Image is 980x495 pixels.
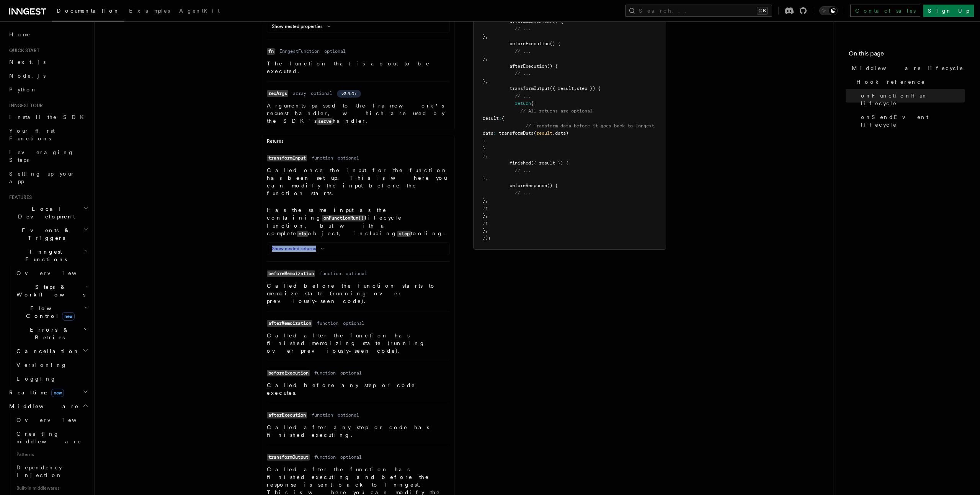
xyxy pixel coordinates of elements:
a: AgentKit [175,2,224,21]
span: Flow Control [13,304,84,320]
span: return [515,101,531,106]
dd: optional [340,370,362,376]
button: Cancellation [13,344,90,358]
code: transformOutput [267,454,310,461]
p: The function that is about to be executed. [267,60,450,75]
code: beforeMemoization [267,270,315,277]
a: Overview [13,266,90,280]
p: Called after the function has finished memoizing state (running over previously-seen code). [267,332,450,355]
dd: function [312,155,333,161]
span: } [483,153,485,158]
span: Steps & Workflows [13,283,85,298]
span: v3.9.0+ [341,91,356,97]
span: .data) [552,130,568,136]
code: fn [267,48,275,55]
span: Documentation [57,8,120,14]
span: } [483,175,485,181]
span: transformOutput [510,86,550,91]
span: finished [510,160,531,166]
a: Documentation [52,2,124,21]
a: Next.js [6,55,90,69]
code: beforeExecution [267,370,310,376]
span: , [485,175,488,181]
span: } [483,198,485,203]
code: afterExecution [267,412,307,418]
span: Inngest Functions [6,248,83,263]
span: onSendEvent lifecycle [861,113,965,129]
button: Events & Triggers [6,223,90,245]
span: () { [547,64,558,69]
a: Leveraging Steps [6,145,90,167]
button: Realtimenew [6,386,90,399]
span: } [483,145,485,151]
span: Logging [16,376,56,382]
dd: optional [311,90,332,96]
p: Called before the function starts to memoize state (running over previously-seen code). [267,282,450,305]
span: Hook reference [856,78,925,86]
span: }); [483,235,491,240]
span: } [483,213,485,218]
span: } [483,34,485,39]
a: Contact sales [850,5,920,17]
span: afterExecution [510,64,547,69]
span: ({ result }) { [531,160,568,166]
code: afterMemoization [267,320,312,327]
dd: optional [338,412,359,418]
span: Middleware lifecycle [852,64,964,72]
span: Events & Triggers [6,226,83,242]
a: Install the SDK [6,110,90,124]
span: result [536,130,552,136]
a: Examples [124,2,175,21]
span: // All returns are optional [520,108,593,114]
span: Overview [16,270,95,276]
span: step }) { [577,86,601,91]
span: ({ result [550,86,574,91]
span: { [531,101,534,106]
p: Called before any step or code executes. [267,381,450,397]
span: : [499,116,501,121]
span: , [485,213,488,218]
span: } [483,78,485,84]
button: Show nested properties [272,23,333,29]
dd: optional [340,454,362,460]
code: onFunctionRun() [322,215,365,221]
span: , [485,34,488,39]
span: Middleware [6,402,79,410]
span: new [62,312,75,321]
span: Install the SDK [9,114,88,120]
span: , [485,228,488,233]
span: , [574,86,577,91]
span: () { [552,19,563,24]
dd: InngestFunction [279,48,320,54]
dd: function [314,454,336,460]
a: onFunctionRun lifecycle [858,89,965,110]
span: AgentKit [179,8,220,14]
span: Errors & Retries [13,326,83,341]
span: data [483,130,493,136]
span: Cancellation [13,347,80,355]
dd: optional [324,48,346,54]
a: Python [6,83,90,96]
kbd: ⌘K [757,7,768,15]
p: Called after any step or code has finished executing. [267,423,450,439]
dd: optional [343,320,364,326]
span: Versioning [16,362,67,368]
a: Your first Functions [6,124,90,145]
span: Quick start [6,47,39,54]
code: serve [317,118,333,125]
span: , [485,56,488,61]
span: Node.js [9,73,46,79]
code: reqArgs [267,90,288,97]
code: ctx [297,231,308,237]
a: Home [6,28,90,41]
span: // Transform data before it goes back to Inngest [526,123,654,129]
a: Setting up your app [6,167,90,188]
span: ( [534,130,536,136]
button: Search...⌘K [625,5,772,17]
span: Inngest tour [6,103,43,109]
dd: function [312,412,333,418]
span: transformData [499,130,534,136]
span: Your first Functions [9,128,55,142]
div: Inngest Functions [6,266,90,386]
span: Built-in middlewares [13,482,90,494]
